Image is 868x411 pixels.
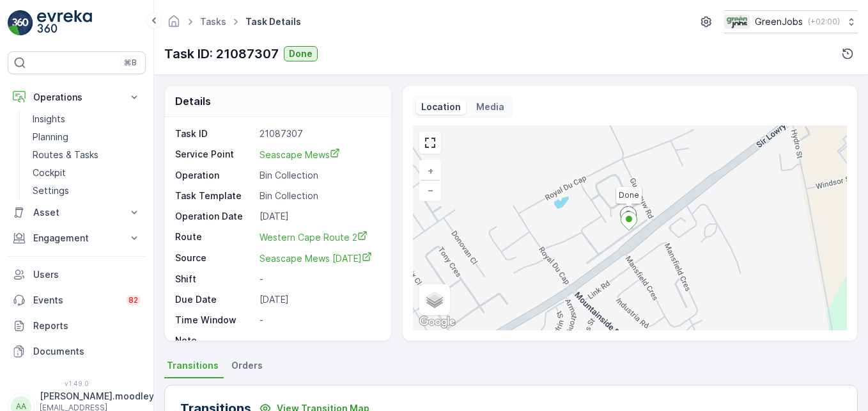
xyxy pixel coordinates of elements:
[27,110,146,128] a: Insights
[416,314,458,330] a: Open this area in Google Maps (opens a new window)
[428,165,433,176] span: +
[260,149,340,160] span: Seascape Mews
[260,127,378,140] p: 21087307
[27,128,146,146] a: Planning
[33,206,120,219] p: Asset
[755,15,803,28] p: GreenJobs
[428,184,434,195] span: −
[175,210,254,223] p: Operation Date
[724,10,858,33] button: GreenJobs(+02:00)
[33,232,120,245] p: Engagement
[167,19,181,30] a: Homepage
[260,293,378,306] p: [DATE]
[421,286,449,314] a: Layers
[260,189,378,202] p: Bin Collection
[164,44,279,63] p: Task ID: 21087307
[33,113,65,125] p: Insights
[421,161,440,181] a: Zoom In
[33,91,120,104] p: Operations
[167,359,219,372] span: Transitions
[260,210,378,223] p: [DATE]
[175,169,254,182] p: Operation
[175,314,254,326] p: Time Window
[260,232,368,243] span: Western Cape Route 2
[37,10,92,36] img: logo_light-DOdMpM7g.png
[175,334,254,347] p: Note
[8,287,146,313] a: Events82
[8,313,146,339] a: Reports
[175,252,254,265] p: Source
[8,225,146,251] button: Engagement
[260,334,378,347] p: -
[33,149,98,161] p: Routes & Tasks
[724,15,750,29] img: Green_Jobs_Logo.png
[200,16,226,27] a: Tasks
[124,58,137,68] p: ⌘B
[128,295,138,305] p: 82
[8,200,146,225] button: Asset
[175,230,254,244] p: Route
[175,293,254,306] p: Due Date
[421,133,440,152] a: View Fullscreen
[8,262,146,287] a: Users
[260,169,378,182] p: Bin Collection
[40,390,154,403] p: [PERSON_NAME].moodley
[416,314,458,330] img: Google
[476,101,504,113] p: Media
[260,230,378,244] a: Western Cape Route 2
[8,380,146,387] span: v 1.49.0
[260,273,378,286] p: -
[8,85,146,110] button: Operations
[33,345,141,358] p: Documents
[421,181,440,200] a: Zoom Out
[27,164,146,182] a: Cockpit
[33,166,66,179] p: Cockpit
[289,47,313,60] p: Done
[33,294,118,307] p: Events
[175,93,211,109] p: Details
[284,46,318,61] button: Done
[260,314,378,326] p: -
[27,182,146,200] a: Settings
[808,17,840,27] p: ( +02:00 )
[260,253,372,264] span: Seascape Mews [DATE]
[175,127,254,140] p: Task ID
[27,146,146,164] a: Routes & Tasks
[175,189,254,202] p: Task Template
[33,268,141,281] p: Users
[8,339,146,364] a: Documents
[231,359,263,372] span: Orders
[260,148,378,161] a: Seascape Mews
[8,10,33,36] img: logo
[33,184,69,197] p: Settings
[175,148,254,161] p: Service Point
[33,319,141,332] p: Reports
[175,273,254,286] p: Shift
[33,131,68,143] p: Planning
[260,252,378,265] a: Seascape Mews Tuesday
[243,15,304,28] span: Task Details
[421,101,461,113] p: Location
